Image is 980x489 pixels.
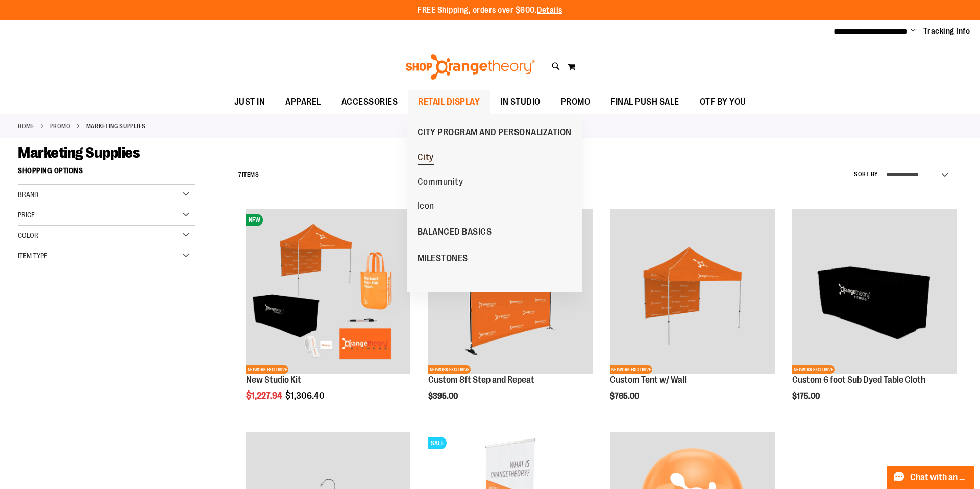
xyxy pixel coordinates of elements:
[246,365,288,374] span: NETWORK EXCLUSIVE
[700,90,746,113] span: OTF BY YOU
[285,90,321,113] span: APPAREL
[404,54,536,80] img: Shop Orangetheory
[18,121,34,131] a: Home
[418,90,480,113] span: RETAIL DISPLAY
[423,204,598,421] div: product
[610,392,641,401] span: $765.00
[18,231,38,239] span: Color
[610,365,652,374] span: NETWORK EXCLUSIVE
[605,204,780,421] div: product
[428,437,447,449] span: SALE
[792,209,957,374] img: OTF 6 foot Sub Dyed Table Cloth
[887,466,974,489] button: Chat with an Expert
[610,209,775,375] a: OTF Custom Tent w/single sided wall OrangeNETWORK EXCLUSIVE
[854,170,878,179] label: Sort By
[246,390,284,401] span: $1,227.94
[428,375,534,385] a: Custom 8ft Step and Repeat
[18,162,195,185] strong: Shopping Options
[246,209,411,374] img: New Studio Kit
[923,26,970,37] a: Tracking Info
[241,204,416,426] div: product
[238,171,242,178] span: 7
[246,209,411,375] a: New Studio KitNEWNETWORK EXCLUSIVE
[418,5,562,16] p: FREE Shipping, orders over $600.
[285,390,326,401] span: $1,306.40
[792,392,821,401] span: $175.00
[610,90,679,113] span: FINAL PUSH SALE
[50,121,71,131] a: PROMO
[234,90,265,113] span: JUST IN
[86,121,146,131] strong: Marketing Supplies
[18,190,38,199] span: Brand
[610,209,775,374] img: OTF Custom Tent w/single sided wall Orange
[418,253,468,266] span: MILESTONES
[428,392,459,401] span: $395.00
[18,252,47,260] span: Item Type
[341,90,398,113] span: ACCESSORIES
[246,375,301,385] a: New Studio Kit
[238,167,259,183] h2: Items
[18,211,35,219] span: Price
[418,177,463,189] span: Community
[418,201,434,213] span: Icon
[418,152,434,165] span: City
[418,127,572,140] span: CITY PROGRAM AND PERSONALIZATION
[911,26,916,36] button: Account menu
[610,375,687,385] a: Custom Tent w/ Wall
[792,365,835,374] span: NETWORK EXCLUSIVE
[18,144,140,161] span: Marketing Supplies
[792,375,925,385] a: Custom 6 foot Sub Dyed Table Cloth
[246,214,263,226] span: NEW
[910,473,968,482] span: Chat with an Expert
[500,90,541,113] span: IN STUDIO
[428,365,471,374] span: NETWORK EXCLUSIVE
[561,90,591,113] span: PROMO
[792,209,957,375] a: OTF 6 foot Sub Dyed Table ClothNETWORK EXCLUSIVE
[428,209,593,375] a: OTF 8ft Step and RepeatNETWORK EXCLUSIVE
[787,204,962,421] div: product
[418,227,492,239] span: BALANCED BASICS
[537,6,562,15] a: Details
